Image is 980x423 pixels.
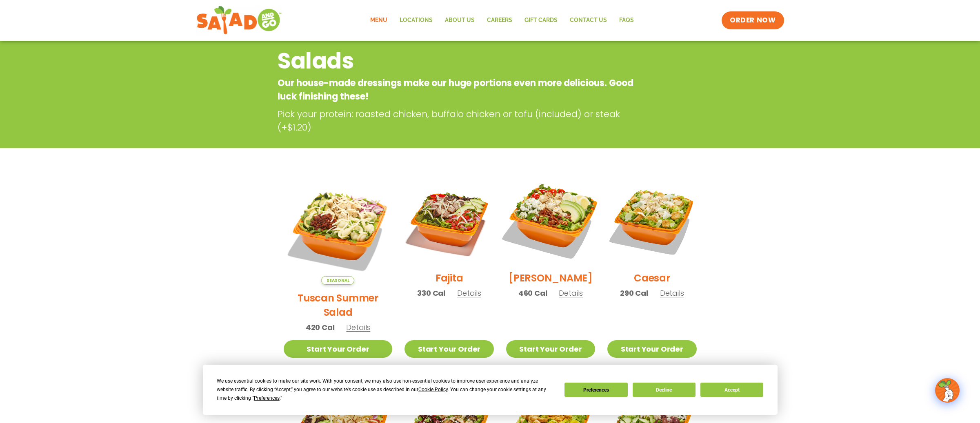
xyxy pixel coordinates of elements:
[306,322,335,333] span: 420 Cal
[498,168,603,272] img: Product photo for Cobb Salad
[607,176,696,265] img: Product photo for Caesar Salad
[439,11,481,30] a: About Us
[564,11,613,30] a: Contact Us
[730,16,776,25] span: ORDER NOW
[278,107,641,134] p: Pick your protein: roasted chicken, buffalo chicken or tofu (included) or steak (+$1.20)
[722,11,784,29] a: ORDER NOW
[278,44,637,78] h2: Salads
[284,291,393,319] h2: Tuscan Summer Salad
[634,271,670,285] h2: Caesar
[518,11,564,30] a: GIFT CARDS
[364,11,640,30] nav: Menu
[393,11,439,30] a: Locations
[321,276,354,285] span: Seasonal
[284,176,393,285] img: Product photo for Tuscan Summer Salad
[506,340,595,358] a: Start Your Order
[518,288,547,299] span: 460 Cal
[417,288,445,299] span: 330 Cal
[620,288,648,299] span: 290 Cal
[564,383,627,397] button: Preferences
[613,11,640,30] a: FAQs
[418,387,448,392] span: Cookie Policy
[509,271,593,285] h2: [PERSON_NAME]
[936,379,959,402] img: wpChatIcon
[278,76,637,103] p: Our house-made dressings make our huge portions even more delicious. Good luck finishing these!
[559,288,583,298] span: Details
[436,271,463,285] h2: Fajita
[700,383,763,397] button: Accept
[364,11,393,30] a: Menu
[346,322,370,332] span: Details
[481,11,518,30] a: Careers
[404,176,493,265] img: Product photo for Fajita Salad
[284,340,393,358] a: Start Your Order
[660,288,684,298] span: Details
[457,288,481,298] span: Details
[633,383,696,397] button: Decline
[254,395,280,401] span: Preferences
[217,377,555,403] div: We use essential cookies to make our site work. With your consent, we may also use non-essential ...
[203,365,778,415] div: Cookie Consent Prompt
[607,340,696,358] a: Start Your Order
[196,4,282,37] img: new-SAG-logo-768×292
[404,340,493,358] a: Start Your Order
